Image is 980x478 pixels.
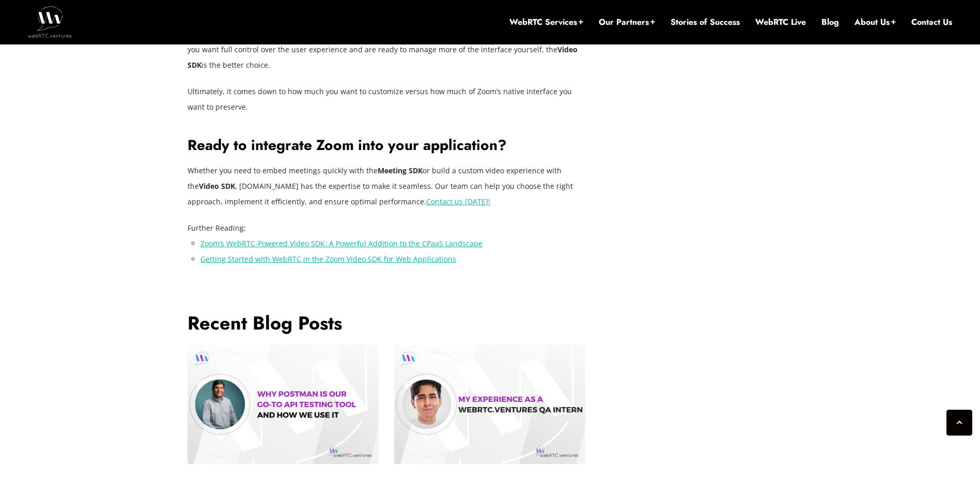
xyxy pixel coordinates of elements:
strong: Meeting SDK [378,166,423,175]
a: Blog [821,17,839,28]
a: About Us [854,17,896,28]
a: Getting Started with WebRTC in the Zoom Video SDK for Web Applications [200,254,456,264]
h3: Recent Blog Posts [188,311,585,334]
a: Zoom’s WebRTC-Powered Video SDK: A Powerful Addition to the CPaaS Landscape [200,238,483,248]
p: If your goal is to embed a Zoom meeting quickly and maintain the familiar UI, the is the way to g... [188,26,585,73]
p: Whether you need to embed meetings quickly with the or build a custom video experience with the ,... [188,163,585,210]
img: WebRTC.ventures [28,6,72,37]
a: Contact Us [911,17,952,28]
a: Contact us [DATE]! [426,197,490,206]
strong: Video SDK [199,181,235,191]
a: WebRTC Live [755,17,806,28]
p: Ultimately, it comes down to how much you want to customize versus how much of Zoom’s native inte... [188,84,585,115]
h2: Ready to integrate Zoom into your application? [188,137,585,155]
a: WebRTC Services [509,17,583,28]
p: Further Reading: [188,220,585,236]
a: Stories of Success [671,17,740,28]
a: Our Partners [599,17,655,28]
